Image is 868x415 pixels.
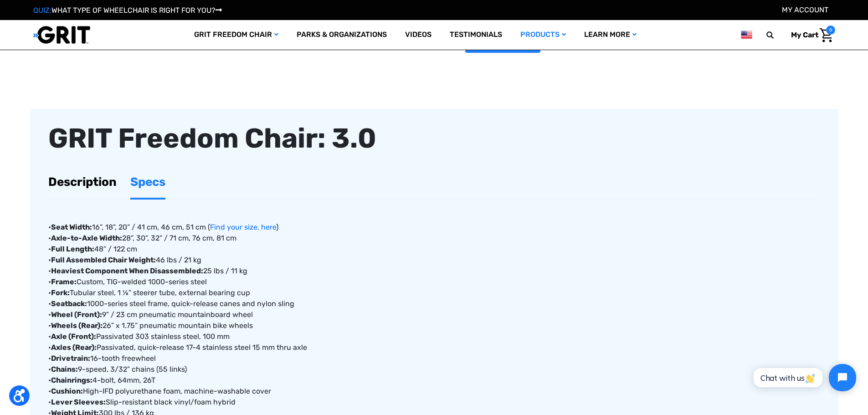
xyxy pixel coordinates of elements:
[33,6,222,15] a: QUIZ:WHAT TYPE OF WHEELCHAIR IS RIGHT FOR YOU?
[288,20,396,50] a: Parks & Organizations
[51,299,87,308] strong: Seatback:
[511,20,575,50] a: Products
[210,223,276,231] a: Find your size, here
[51,310,102,319] strong: Wheel (Front):
[396,20,441,50] a: Videos
[51,398,106,406] strong: Lever Sleeves:
[51,266,203,275] strong: Heaviest Component When Disassembled:
[51,223,92,231] strong: Seat Width:
[575,20,646,50] a: Learn More
[48,118,820,159] div: GRIT Freedom Chair: 3.0
[33,6,51,15] span: QUIZ:
[741,29,752,41] img: us.png
[441,20,511,50] a: Testimonials
[51,234,122,242] strong: Axle-to-Axle Width:
[51,256,156,264] strong: Full Assembled Chair Weight:
[782,5,828,14] a: Account
[784,26,835,45] a: Cart with 0 items
[770,26,784,45] input: Search
[130,166,165,198] a: Specs
[51,387,83,395] strong: Cushion:
[51,277,77,286] strong: Frame:
[33,26,90,44] img: GRIT All-Terrain Wheelchair and Mobility Equipment
[51,376,92,384] strong: Chainrings:
[51,245,94,253] strong: Full Length:
[185,20,288,50] a: GRIT Freedom Chair
[51,332,96,341] strong: Axle (Front):
[51,288,70,297] strong: Fork:
[51,365,78,374] strong: Chains:
[826,26,835,35] span: 0
[791,31,818,39] span: My Cart
[51,321,103,330] strong: Wheels (Rear):
[744,356,864,399] iframe: Tidio Chat
[51,354,90,363] strong: Drivetrain:
[48,166,117,198] a: Description
[820,28,833,42] img: Cart
[51,343,97,352] strong: Axles (Rear):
